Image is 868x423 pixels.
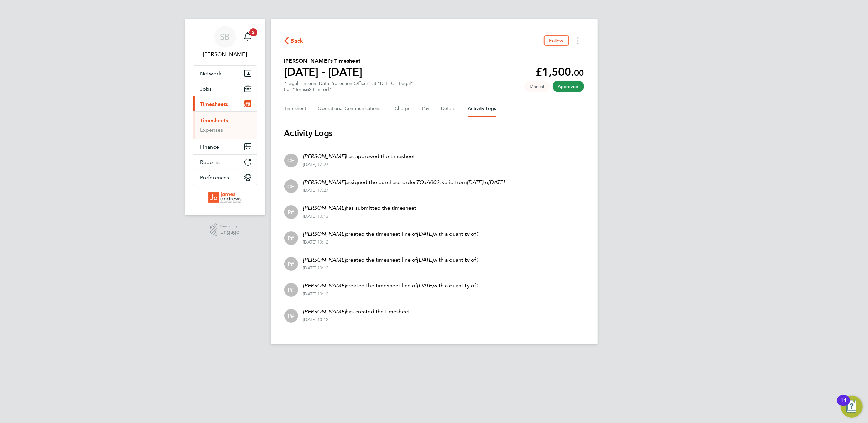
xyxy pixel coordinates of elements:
a: Go to home page [193,192,257,203]
p: created the timesheet line of with a quantity of [303,282,479,290]
p: has created the timesheet [303,308,410,316]
em: [PERSON_NAME] [303,205,346,211]
div: [DATE] 10:12 [303,317,410,323]
span: Stephanie Beer [193,50,257,59]
em: [DATE] [417,256,433,263]
button: Timesheets [193,96,257,111]
em: [PERSON_NAME] [303,179,346,185]
span: Timesheets [200,101,228,107]
em: 1 [476,256,479,263]
span: CF [288,183,295,190]
p: assigned the purchase order , valid from to [303,178,505,186]
img: jarsolutions-logo-retina.png [208,192,241,203]
div: [DATE] 10:12 [303,239,479,245]
div: [DATE] 10:12 [303,265,479,271]
span: Finance [200,144,219,150]
span: Powered by [220,223,239,229]
div: [DATE] 17:27 [303,162,415,167]
button: Network [193,66,257,81]
em: 1 [476,231,479,237]
div: Timesheets [193,111,257,139]
button: Preferences [193,170,257,185]
em: [PERSON_NAME] [303,256,346,263]
button: Follow [544,35,569,46]
button: Finance [193,139,257,154]
div: 11 [840,401,847,409]
em: 1 [476,282,479,289]
span: Jobs [200,85,212,92]
p: created the timesheet line of with a quantity of [303,256,479,264]
a: Expenses [200,127,223,133]
em: [PERSON_NAME] [303,153,346,159]
button: Reports [193,155,257,170]
em: [DATE] [417,231,433,237]
span: Network [200,70,222,77]
app-decimal: £1,500. [536,65,584,78]
div: "Legal - Interim Data Protection Officer" at "DLLEG - Legal" [284,81,413,92]
button: Operational Communications [318,100,384,117]
div: Person #442180 [284,231,298,245]
div: Person #442180 [284,309,298,323]
div: [DATE] 10:12 [303,291,479,297]
button: Activity Logs [468,100,496,117]
p: has approved the timesheet [303,152,415,160]
a: Powered byEngage [210,223,239,236]
span: P# [288,260,294,268]
div: Catherine Fearon [284,154,298,167]
button: Jobs [193,81,257,96]
h3: Activity Logs [284,128,584,139]
a: Timesheets [200,117,228,124]
em: [PERSON_NAME] [303,231,346,237]
span: 2 [249,28,257,36]
span: 00 [574,68,584,78]
div: Person #442180 [284,205,298,219]
button: Details [441,100,457,117]
div: For "Torus62 Limited" [284,87,413,92]
span: Engage [220,229,239,235]
span: P# [288,286,294,294]
span: P# [288,208,294,216]
a: SB[PERSON_NAME] [193,26,257,59]
button: Charge [395,100,411,117]
div: [DATE] 17:27 [303,188,505,193]
h2: [PERSON_NAME]'s Timesheet [284,57,363,65]
span: This timesheet has been approved. [553,81,584,92]
span: Preferences [200,174,230,181]
nav: Main navigation [185,19,265,215]
span: Follow [549,37,564,44]
button: Back [284,36,303,45]
div: Person #442180 [284,283,298,297]
div: Catherine Fearon [284,179,298,193]
em: [DATE] [417,282,433,289]
span: SB [220,32,230,41]
button: Pay [422,100,430,117]
button: Timesheets Menu [572,35,584,46]
span: Back [291,37,303,45]
span: P# [288,312,294,319]
a: 2 [241,26,254,48]
em: [DATE] [467,179,483,185]
span: P# [288,234,294,242]
span: CF [288,157,295,164]
em: [PERSON_NAME] [303,282,346,289]
span: This timesheet was manually created. [524,81,550,92]
h1: [DATE] - [DATE] [284,65,363,79]
div: Person #442180 [284,257,298,271]
button: Open Resource Center, 11 new notifications [841,396,863,418]
button: Timesheet [284,100,307,117]
span: Reports [200,159,220,166]
div: [DATE] 10:13 [303,214,417,219]
p: has submitted the timesheet [303,204,417,212]
em: [PERSON_NAME] [303,308,346,315]
em: [DATE] [489,179,505,185]
p: created the timesheet line of with a quantity of [303,230,479,238]
em: TOJA002 [416,179,440,185]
